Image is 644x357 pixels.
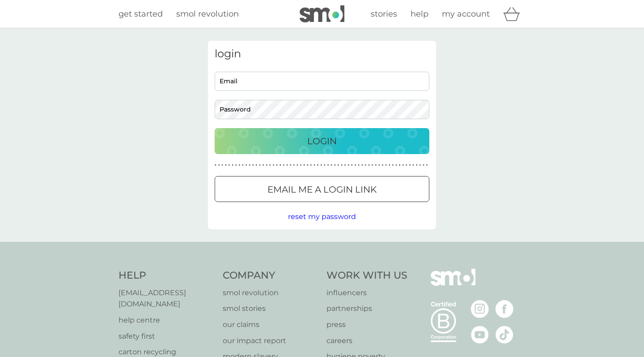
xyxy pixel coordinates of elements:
p: ● [276,163,278,168]
p: ● [351,163,353,168]
p: ● [372,163,373,168]
a: our claims [223,319,318,331]
p: ● [395,163,397,168]
p: ● [283,163,285,168]
button: Login [215,128,429,154]
a: smol stories [223,303,318,314]
a: influencers [326,287,407,299]
p: ● [232,163,233,168]
p: ● [365,163,367,168]
p: ● [378,163,380,168]
p: ● [249,163,250,168]
span: help [411,9,428,19]
a: my account [442,8,490,21]
p: ● [246,163,247,168]
p: ● [385,163,387,168]
img: visit the smol Instagram page [471,300,489,318]
a: our impact report [223,335,318,347]
h4: Work With Us [326,269,407,283]
p: ● [307,163,309,168]
p: ● [218,163,220,168]
p: Email me a login link [267,182,377,197]
p: ● [221,163,223,168]
p: ● [402,163,404,168]
span: get started [119,9,163,19]
p: ● [263,163,264,168]
p: ● [419,163,421,168]
a: stories [371,8,397,21]
a: press [326,319,407,331]
p: ● [273,163,275,168]
a: [EMAIL_ADDRESS][DOMAIN_NAME] [119,287,214,310]
p: ● [314,163,315,168]
span: my account [442,9,490,19]
p: ● [347,163,349,168]
p: ● [310,163,312,168]
p: ● [344,163,346,168]
p: smol revolution [223,287,318,299]
img: smol [300,5,344,22]
img: visit the smol Tiktok page [496,326,513,344]
img: smol [431,269,475,299]
p: ● [375,163,377,168]
p: ● [426,163,428,168]
a: safety first [119,331,214,342]
p: ● [327,163,329,168]
p: ● [300,163,302,168]
img: visit the smol Youtube page [471,326,489,344]
span: smol revolution [176,9,239,19]
p: ● [382,163,384,168]
p: ● [252,163,254,168]
p: Login [307,134,337,148]
a: help [411,8,428,21]
p: ● [280,163,281,168]
p: ● [293,163,295,168]
img: visit the smol Facebook page [496,300,513,318]
p: ● [361,163,363,168]
span: reset my password [288,212,356,221]
p: ● [412,163,414,168]
p: ● [416,163,418,168]
p: ● [256,163,258,168]
p: ● [406,163,407,168]
p: ● [338,163,339,168]
p: ● [423,163,424,168]
p: ● [389,163,390,168]
p: ● [317,163,319,168]
p: ● [266,163,267,168]
p: ● [238,163,240,168]
p: ● [368,163,370,168]
span: stories [371,9,397,19]
p: ● [297,163,298,168]
p: ● [334,163,336,168]
p: ● [235,163,237,168]
p: ● [355,163,356,168]
a: help centre [119,314,214,326]
p: ● [303,163,305,168]
p: ● [259,163,261,168]
p: ● [286,163,288,168]
a: smol revolution [176,8,239,21]
p: ● [324,163,326,168]
a: partnerships [326,303,407,314]
p: ● [290,163,292,168]
p: ● [229,163,230,168]
p: ● [269,163,271,168]
p: ● [341,163,343,168]
h4: Company [223,269,318,283]
p: ● [392,163,394,168]
button: Email me a login link [215,176,429,202]
p: ● [409,163,411,168]
p: ● [330,163,332,168]
p: ● [215,163,216,168]
button: reset my password [288,211,356,223]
